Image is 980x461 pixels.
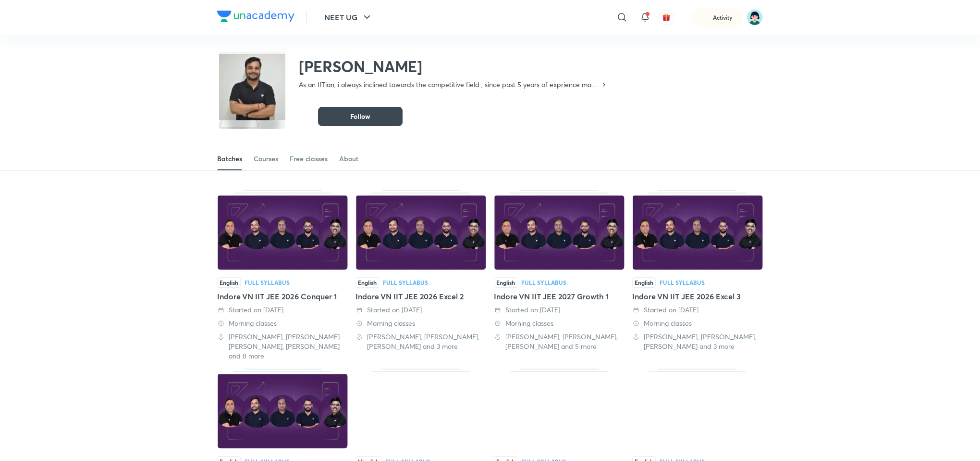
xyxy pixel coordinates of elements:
img: Thumbnail [355,373,486,448]
p: As an IITian, i always inclined towards the competitive field , since past 5 years of exprience m... [299,80,600,90]
div: Indore VN IIT JEE 2026 Excel 2 [355,291,486,302]
img: Thumbnail [494,373,625,448]
img: Thumbnail [355,195,486,270]
button: Follow [318,107,403,126]
img: Thumbnail [494,195,625,270]
div: Indore VN IIT JEE 2026 Conquer 1 [217,190,348,361]
span: English [632,277,656,288]
a: Company Logo [217,11,294,25]
a: About [339,147,358,170]
img: Thumbnail [632,195,763,270]
a: Courses [254,147,278,170]
div: Full Syllabus [660,280,705,285]
div: About [339,154,358,164]
div: Courses [254,154,278,164]
h2: [PERSON_NAME] [299,57,608,76]
button: avatar [659,10,674,25]
img: activity [701,12,710,23]
div: Indore VN IIT JEE 2026 Excel 3 [632,291,763,302]
img: Thumbnail [217,373,348,448]
img: Thumbnail [632,373,763,448]
div: Started on 3 Apr 2025 [355,305,486,315]
div: Morning classes [217,319,348,328]
div: Indore VN IIT JEE 2026 Excel 2 [355,190,486,361]
span: English [494,277,517,288]
span: English [355,277,379,288]
div: Free classes [290,154,328,164]
div: Batches [217,154,242,164]
button: NEET UG [318,8,379,27]
div: Indore VN IIT JEE 2027 Growth 1 [494,291,625,302]
span: English [217,277,241,288]
div: Full Syllabus [383,280,428,285]
img: Thumbnail [217,195,348,270]
img: Company Logo [217,11,294,22]
div: Indore VN IIT JEE 2027 Growth 1 [494,190,625,361]
img: avatar [662,13,671,22]
div: Full Syllabus [245,280,290,285]
div: Started on 12 May 2025 [217,305,348,315]
div: Deepak Sharma, Saumya Shirish, Anil Shukla and 8 more [217,332,348,361]
div: Deepak Sharma, Anil Shukla, Suresh Chand Meena and 3 more [632,332,763,351]
div: Full Syllabus [521,280,566,285]
div: Started on 2 Apr 2025 [494,305,625,315]
span: Follow [350,112,370,121]
div: Started on 2 Apr 2025 [632,305,763,315]
div: Morning classes [494,319,625,328]
div: Deepak Sharma, Suresh Chand Meena, Nitin Rathore and 3 more [355,332,486,351]
div: Indore VN IIT JEE 2026 Excel 3 [632,190,763,361]
a: Free classes [290,147,328,170]
img: Priyanka Buty [747,9,763,26]
div: Morning classes [355,319,486,328]
a: Batches [217,147,242,170]
div: Morning classes [632,319,763,328]
div: Indore VN IIT JEE 2026 Conquer 1 [217,291,348,302]
div: Deepak Sharma, Suresh Chand Meena, Nitin Rathore and 5 more [494,332,625,351]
